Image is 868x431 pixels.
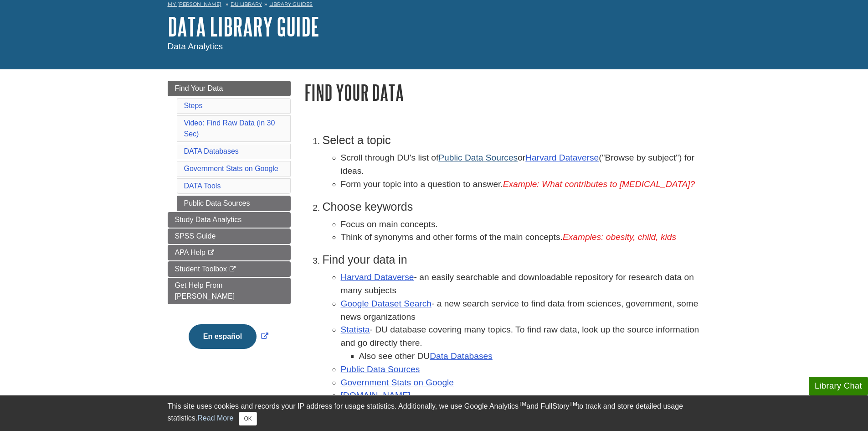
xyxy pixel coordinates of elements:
[197,414,233,422] a: Read More
[177,196,291,211] a: Public Data Sources
[341,272,414,282] a: Harvard Dataverse
[341,231,701,244] li: Think of synonyms and other forms of the main concepts.
[525,153,599,162] a: Harvard Dataverse
[229,266,236,272] i: This link opens in a new window
[175,249,205,256] span: APA Help
[341,299,431,308] a: Google Dataset Search
[207,250,215,256] i: This link opens in a new window
[341,323,701,363] li: - DU database covering many topics. To find raw data, look up the source information and go direc...
[519,401,526,407] sup: TM
[503,179,695,189] em: Example: What contributes to [MEDICAL_DATA]?
[168,81,291,96] a: Find Your Data
[184,119,275,138] a: Video: Find Raw Data (in 30 Sec)
[175,281,235,300] span: Get Help From [PERSON_NAME]
[323,134,701,147] h3: Select a topic
[239,412,257,426] button: Close
[168,81,291,364] div: Guide Page Menu
[359,350,701,363] li: Also see other DU
[570,401,577,407] sup: TM
[189,324,257,349] button: En español
[341,364,420,374] a: Public Data Sources
[168,278,291,304] a: Get Help From [PERSON_NAME]
[168,261,291,277] a: Student Toolbox
[323,253,701,266] h3: Find your data in
[341,297,701,324] li: - a new search service to find data from sciences, government, some news organizations
[184,165,278,172] a: Government Stats on Google
[438,153,518,162] a: Public Data Sources
[175,216,242,223] span: Study Data Analytics
[184,147,239,155] a: DATA Databases
[175,265,227,273] span: Student Toolbox
[168,245,291,260] a: APA Help
[168,401,701,426] div: This site uses cookies and records your IP address for usage statistics. Additionally, we use Goo...
[175,84,223,92] span: Find Your Data
[341,325,370,334] a: Statista
[168,0,221,8] a: My [PERSON_NAME]
[341,151,701,178] li: Scroll through DU's list of or ("Browse by subject") for ideas.
[341,178,701,191] li: Form your topic into a question to answer.
[341,218,701,231] li: Focus on main concepts.
[186,332,271,340] a: Link opens in new window
[184,182,221,190] a: DATA Tools
[304,81,701,104] h1: Find Your Data
[269,1,313,7] a: Library Guides
[323,200,701,213] h3: Choose keywords
[341,271,701,297] li: - an easily searchable and downloadable repository for research data on many subjects
[563,232,676,242] em: Examples: obesity, child, kids
[430,351,493,361] a: Data Databases
[168,212,291,228] a: Study Data Analytics
[231,1,262,7] a: DU Library
[175,232,216,240] span: SPSS Guide
[184,102,203,109] a: Steps
[341,378,454,387] a: Government Stats on Google
[168,42,223,51] span: Data Analytics
[809,377,868,395] button: Library Chat
[341,390,411,400] a: [DOMAIN_NAME]
[168,228,291,244] a: SPSS Guide
[168,12,319,41] a: DATA Library Guide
